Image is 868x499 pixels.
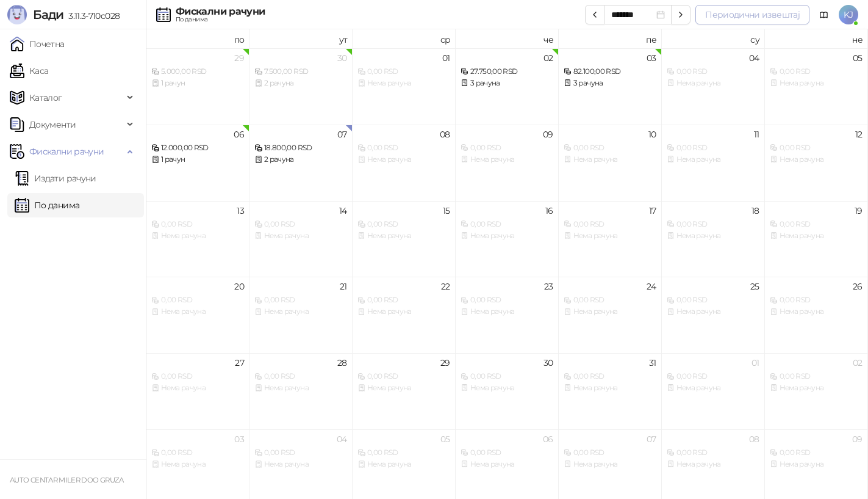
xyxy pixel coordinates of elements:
div: 0,00 RSD [357,294,450,306]
div: Нема рачуна [564,306,656,318]
div: Нема рачуна [357,382,450,394]
td: 2025-10-19 [765,201,868,277]
div: 16 [545,206,553,215]
div: 0,00 RSD [357,142,450,154]
div: 0,00 RSD [564,219,656,230]
th: ут [249,29,353,48]
div: 04 [337,435,347,443]
div: Нема рачуна [667,230,759,242]
div: Нема рачуна [151,382,244,394]
div: 27 [235,359,244,367]
div: 2 рачуна [254,154,347,166]
div: Нема рачуна [564,230,656,242]
div: 24 [647,282,656,291]
div: Нема рачуна [151,306,244,318]
td: 2025-10-01 [353,48,456,125]
div: Нема рачуна [461,382,553,394]
div: 0,00 RSD [667,294,759,306]
div: Нема рачуна [667,382,759,394]
div: Фискални рачуни [176,7,265,16]
td: 2025-09-29 [146,48,249,125]
td: 2025-10-09 [456,125,559,201]
div: 2 рачуна [254,78,347,89]
td: 2025-10-23 [456,277,559,353]
td: 2025-10-07 [249,125,353,201]
div: Нема рачуна [770,459,863,470]
div: 82.100,00 RSD [564,66,656,78]
div: 12 [855,130,863,139]
div: 0,00 RSD [254,219,347,230]
div: 13 [237,206,244,215]
div: 0,00 RSD [667,219,759,230]
td: 2025-10-03 [559,48,662,125]
div: 0,00 RSD [770,447,863,459]
div: Нема рачуна [667,459,759,470]
div: 3 рачуна [461,78,553,89]
div: 06 [234,130,244,139]
div: 03 [647,54,656,62]
div: 0,00 RSD [564,447,656,459]
div: Нема рачуна [151,459,244,470]
span: KJ [839,5,858,24]
div: 08 [440,130,450,139]
div: 0,00 RSD [254,447,347,459]
td: 2025-10-08 [353,125,456,201]
td: 2025-10-30 [456,353,559,429]
div: 18 [751,206,759,215]
div: 18.800,00 RSD [254,142,347,154]
td: 2025-10-20 [146,277,249,353]
div: Нема рачуна [770,382,863,394]
span: 3.11.3-710c028 [63,10,120,21]
div: 0,00 RSD [254,294,347,306]
th: не [765,29,868,48]
div: 17 [649,206,656,215]
td: 2025-10-22 [353,277,456,353]
div: 01 [751,359,759,367]
th: пе [559,29,662,48]
span: Каталог [29,86,62,110]
div: 03 [234,435,244,443]
td: 2025-10-12 [765,125,868,201]
div: 30 [337,54,347,62]
div: 09 [543,130,553,139]
a: Почетна [10,32,65,56]
td: 2025-10-02 [456,48,559,125]
div: 0,00 RSD [564,371,656,382]
div: 0,00 RSD [461,142,553,154]
th: су [662,29,765,48]
div: 0,00 RSD [357,371,450,382]
div: 0,00 RSD [461,294,553,306]
div: 1 рачун [151,154,244,166]
td: 2025-10-27 [146,353,249,429]
small: AUTO CENTAR MILER DOO GRUZA [10,476,124,484]
div: 0,00 RSD [151,294,244,306]
div: 12.000,00 RSD [151,142,244,154]
td: 2025-10-14 [249,201,353,277]
div: Нема рачуна [461,230,553,242]
div: 0,00 RSD [461,371,553,382]
th: ср [353,29,456,48]
div: 0,00 RSD [667,371,759,382]
div: Нема рачуна [770,154,863,166]
td: 2025-10-04 [662,48,765,125]
td: 2025-10-13 [146,201,249,277]
div: 23 [544,282,553,291]
div: 0,00 RSD [564,294,656,306]
div: Нема рачуна [770,306,863,318]
div: 26 [853,282,863,291]
div: Нема рачуна [770,78,863,89]
div: 0,00 RSD [667,66,759,78]
td: 2025-10-06 [146,125,249,201]
div: 05 [440,435,450,443]
div: Нема рачуна [564,382,656,394]
div: Нема рачуна [254,459,347,470]
img: Logo [7,5,27,24]
td: 2025-10-29 [353,353,456,429]
div: 0,00 RSD [151,219,244,230]
td: 2025-10-15 [353,201,456,277]
div: Нема рачуна [564,459,656,470]
div: 06 [543,435,553,443]
div: 0,00 RSD [254,371,347,382]
a: Документација [814,5,834,24]
span: Фискални рачуни [29,139,104,164]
